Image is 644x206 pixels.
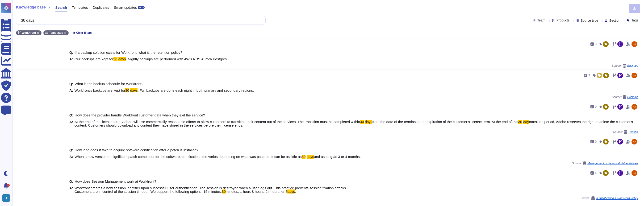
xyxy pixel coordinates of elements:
img: user [631,104,637,110]
span: Backups [627,96,638,99]
span: . Nightly backups are performed with AWS RDS Aurora Postgres. [126,57,228,61]
span: Templates [72,6,88,9]
span: When a new version or significant patch comes out for the software, certification time varies dep... [75,155,302,159]
mark: 30 [518,120,522,124]
img: user [631,139,637,144]
span: Clear filters [76,31,92,34]
span: WorkFront [22,31,36,34]
img: user [631,73,637,78]
span: 0 [595,105,597,108]
span: How does the provider handle Workfront customer data when they exit the service? [75,113,205,117]
span: 4 [595,172,597,174]
span: Tags [631,19,638,22]
div: BETA [138,6,145,9]
span: - [522,120,523,124]
b: A: [69,89,73,92]
span: Workfront's backups are kept for [75,88,125,92]
img: user [631,41,637,47]
span: Knowledge base [16,5,46,9]
span: 0 [595,140,597,143]
span: Source: [612,64,638,68]
span: Team [537,19,545,22]
mark: days [130,88,138,92]
span: Source: [581,196,638,200]
span: Duplicates [93,6,109,9]
b: Q: [69,113,73,117]
span: Source: [613,130,638,134]
mark: 30 [113,57,117,61]
mark: 30 [302,155,306,159]
span: Search [55,6,67,9]
span: minutes, 1 hour, 8 hours, 24 hours, or 7 [226,190,288,194]
span: How long does it take to acquire software certification after a patch is installed? [75,148,198,152]
span: If a backup solution exists for Workfront, what is the retention policy? [75,50,182,54]
span: Backups [627,64,638,67]
span: How does Session Management work at Workfront? [75,179,156,183]
mark: days [365,120,372,124]
span: Templates [49,31,63,34]
span: . [295,190,296,194]
b: Q: [69,51,73,54]
span: Management of Technical Vulnerabilities [587,162,638,165]
mark: days [287,190,295,194]
span: What is the backup schedule for Workfront? [75,82,143,86]
b: Q: [69,82,73,86]
span: Authentication & Password Policy [596,197,638,200]
span: At the end of the license term, Adobe will use commercially reasonable efforts to allow customers... [75,120,360,124]
img: user [2,194,10,202]
b: Q: [69,148,73,152]
span: 3 [588,74,590,77]
b: A: [69,57,73,61]
mark: days [118,57,126,61]
mark: days [307,155,314,159]
div: 9+ [7,184,10,187]
span: Our backups are kept for [75,57,113,61]
span: . Full backups are done each night in both primary and secondary regions. [138,88,254,92]
b: A: [69,186,73,193]
span: Products [556,19,569,22]
span: 3 [595,43,597,45]
span: Source type [581,19,598,22]
mark: day [523,120,529,124]
b: A: [69,155,73,158]
b: Q: [69,180,73,183]
mark: 30 [360,120,364,124]
span: Smart updates [114,6,137,9]
span: Source: [612,95,638,99]
span: Hosting [628,131,638,133]
button: user [1,193,14,203]
span: Source: [572,161,638,165]
img: user [631,170,637,176]
mark: 30 [125,88,129,92]
b: A: [69,120,73,127]
span: Workfront creates a new session identifier upon successful user authentication. The session is de... [75,186,347,194]
span: transition period, Adobe reserves the right to delete the customer's content. Customers should do... [75,120,633,127]
mark: 30 [222,190,226,194]
span: from the date of the termination or expiration of the customer's license term. At the end of this [372,120,518,124]
span: and as long as 3 or 4 months. [314,155,361,159]
span: Section [609,19,620,22]
input: Search a question or template... [19,16,261,25]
